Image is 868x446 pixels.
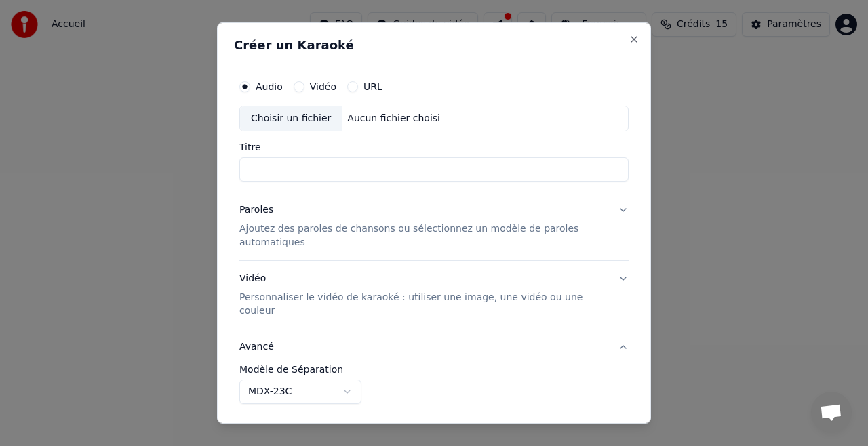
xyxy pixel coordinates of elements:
div: Paroles [239,203,273,217]
div: Vidéo [239,272,607,318]
p: Ajoutez des paroles de chansons ou sélectionnez un modèle de paroles automatiques [239,222,607,249]
button: VidéoPersonnaliser le vidéo de karaoké : utiliser une image, une vidéo ou une couleur [239,261,629,329]
label: Audio [256,82,283,92]
div: Choisir un fichier [240,106,342,131]
button: Avancé [239,329,629,365]
h2: Créer un Karaoké [234,39,634,52]
button: ParolesAjoutez des paroles de chansons ou sélectionnez un modèle de paroles automatiques [239,192,629,260]
label: Titre [239,142,629,152]
p: Personnaliser le vidéo de karaoké : utiliser une image, une vidéo ou une couleur [239,291,607,318]
div: Aucun fichier choisi [342,112,446,125]
label: Modèle de Séparation [239,365,629,374]
div: Avancé [239,365,629,415]
label: URL [363,82,382,92]
label: Vidéo [310,82,336,92]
